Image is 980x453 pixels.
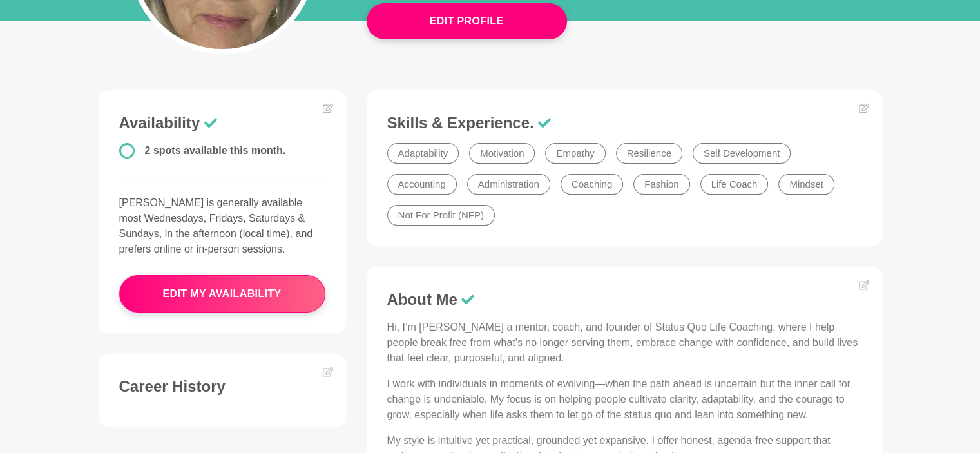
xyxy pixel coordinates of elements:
h3: Skills & Experience. [387,113,861,133]
p: I work with individuals in moments of evolving—when the path ahead is uncertain but the inner cal... [387,376,861,423]
p: Hi, I’m [PERSON_NAME] a mentor, coach, and founder of Status Quo Life Coaching, where I help peop... [387,320,861,366]
button: edit my availability [119,275,325,313]
h3: Availability [119,113,325,133]
h3: Career History [119,377,325,396]
span: 2 spots available this month. [145,145,286,156]
button: Edit Profile [367,3,567,39]
p: [PERSON_NAME] is generally available most Wednesdays, Fridays, Saturdays & Sundays, in the aftern... [119,195,325,257]
h3: About Me [387,290,861,309]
